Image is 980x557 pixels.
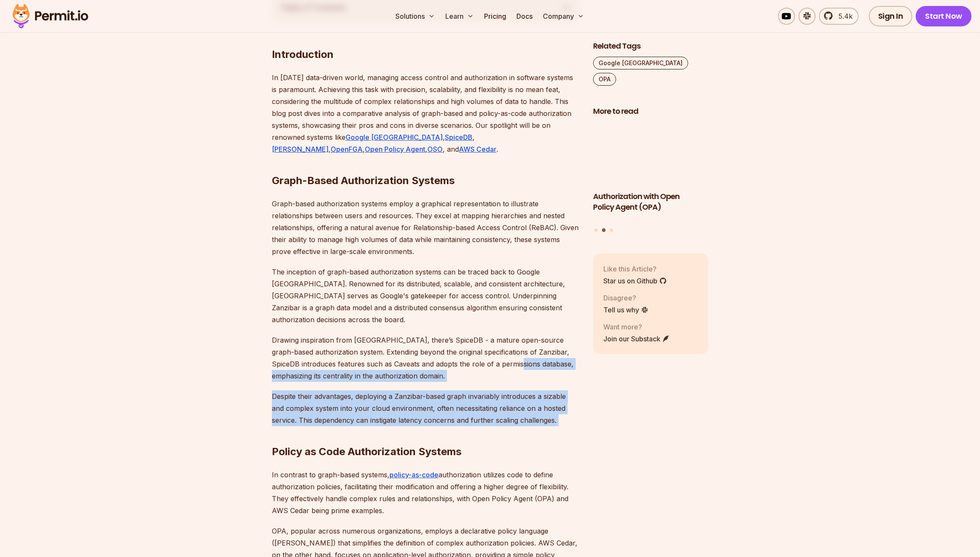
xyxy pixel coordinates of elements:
[869,6,913,26] a: Sign In
[593,41,708,52] h2: Related Tags
[539,8,588,25] button: Company
[603,264,667,274] p: Like this Article?
[331,145,363,153] a: OpenFGA
[513,8,536,25] a: Docs
[272,411,579,459] h2: Policy as Code Authorization Systems
[272,198,579,257] p: Graph-based authorization systems employ a graphical representation to illustrate relationships b...
[916,6,971,26] a: Start Now
[593,106,708,117] h2: More to read
[833,11,853,21] span: 5.4k
[603,293,649,303] p: Disagree?
[819,8,859,25] a: 5.4k
[459,145,496,153] a: AWS Cedar
[594,228,598,232] button: Go to slide 1
[272,145,329,153] a: [PERSON_NAME]
[445,133,473,141] a: SpiceDB
[593,57,688,69] a: Google [GEOGRAPHIC_DATA]
[593,122,708,187] img: Authorization with Open Policy Agent (OPA)
[442,8,477,25] button: Learn
[593,73,616,86] a: OPA
[272,72,579,155] p: In [DATE] data-driven world, managing access control and authorization in software systems is par...
[602,228,606,232] button: Go to slide 2
[603,334,670,344] a: Join our Substack
[392,8,438,25] button: Solutions
[272,266,579,326] p: The inception of graph-based authorization systems can be traced back to Google [GEOGRAPHIC_DATA]...
[593,191,708,213] h3: Authorization with Open Policy Agent (OPA)
[346,133,443,141] a: Google [GEOGRAPHIC_DATA]
[593,122,708,223] li: 2 of 3
[9,2,92,31] img: Permit logo
[272,140,579,188] h2: Graph-Based Authorization Systems
[603,322,670,332] p: Want more?
[272,390,579,426] p: Despite their advantages, deploying a Zanzibar-based graph invariably introduces a sizable and co...
[272,334,579,382] p: Drawing inspiration from [GEOGRAPHIC_DATA], there’s SpiceDB - a mature open-source graph-based au...
[389,470,438,479] a: policy-as-code
[481,8,510,25] a: Pricing
[427,145,443,153] a: OSO
[603,305,649,315] a: Tell us why
[610,228,613,232] button: Go to slide 3
[272,14,579,61] h2: Introduction
[365,145,425,153] a: Open Policy Agent
[272,469,579,517] p: In contrast to graph-based systems, authorization utilizes code to define authorization policies,...
[603,276,667,286] a: Star us on Github
[593,122,708,234] div: Posts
